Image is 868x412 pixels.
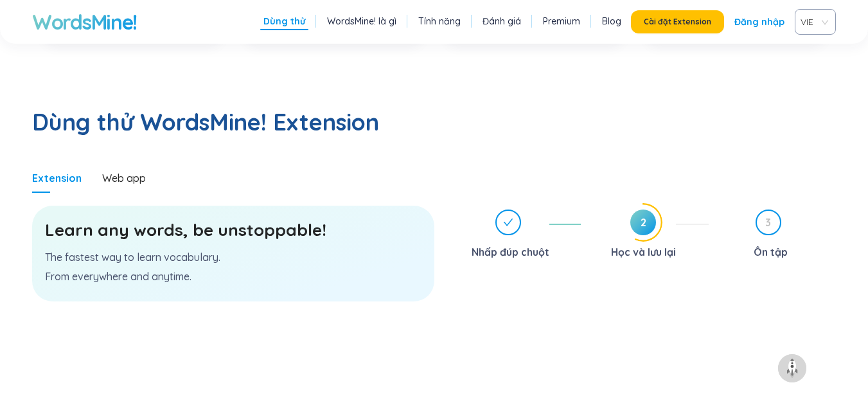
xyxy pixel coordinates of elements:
[719,210,837,262] div: 3Ôn tập
[602,15,621,28] a: Blog
[32,9,137,35] a: WordsMine!
[630,210,656,235] span: 2
[631,10,724,33] button: Cài đặt Extension
[45,250,421,264] p: The fastest way to learn vocabulary.
[418,15,461,28] a: Tính năng
[32,107,836,138] h2: Dùng thử WordsMine! Extension
[503,217,513,228] span: check
[45,269,421,283] p: From everywhere and anytime.
[644,17,711,27] span: Cài đặt Extension
[472,242,549,262] div: Nhấp đúp chuột
[102,171,146,185] div: Web app
[757,211,780,234] span: 3
[782,358,802,379] img: to top
[45,219,421,242] h3: Learn any words, be unstoppable!
[801,12,825,31] span: VIE
[483,15,521,28] a: Đánh giá
[32,171,82,185] div: Extension
[454,210,581,262] div: Nhấp đúp chuột
[327,15,396,28] a: WordsMine! là gì
[591,210,709,262] div: 2Học và lưu lại
[734,10,784,33] a: Đăng nhập
[543,15,580,28] a: Premium
[611,242,676,262] div: Học và lưu lại
[263,15,305,28] a: Dùng thử
[754,242,788,262] div: Ôn tập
